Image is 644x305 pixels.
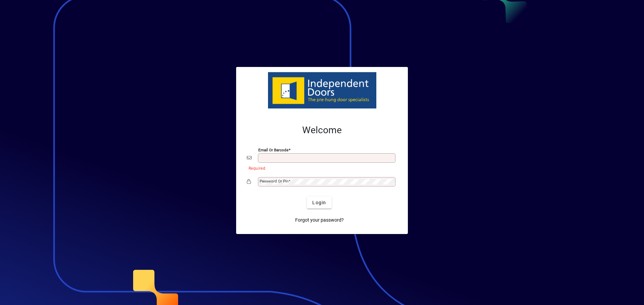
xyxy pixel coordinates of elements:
mat-error: Required [249,164,392,171]
mat-label: Password or Pin [260,179,288,183]
mat-label: Email or Barcode [258,148,288,152]
h2: Welcome [247,125,397,136]
button: Login [307,197,331,209]
span: Login [312,199,326,206]
a: Forgot your password? [292,214,346,226]
span: Forgot your password? [295,217,344,224]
